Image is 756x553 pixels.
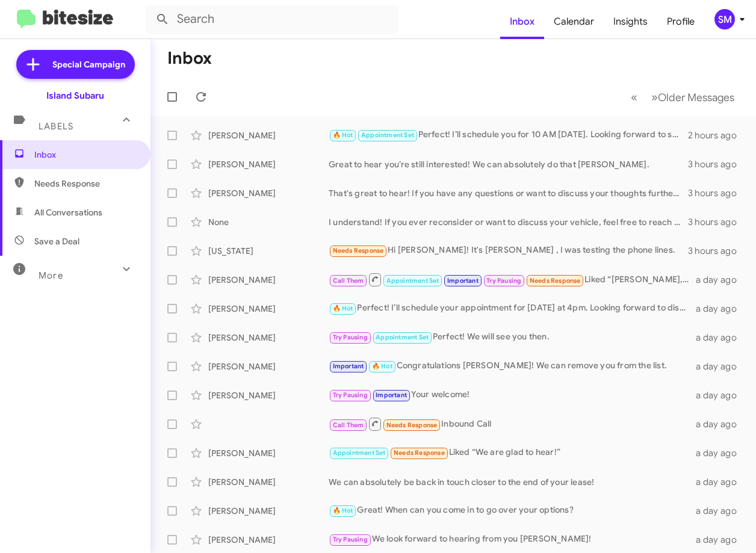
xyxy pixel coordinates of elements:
button: SM [704,9,743,29]
div: [PERSON_NAME] [208,476,329,488]
button: Previous [624,85,645,110]
div: [PERSON_NAME] [208,187,329,199]
button: Next [644,85,742,110]
span: Save a Deal [34,235,79,247]
span: Labels [39,121,73,132]
span: Special Campaign [52,58,125,70]
span: Try Pausing [486,277,521,285]
div: a day ago [696,274,746,286]
span: 🔥 Hot [372,362,392,370]
span: Call Them [333,277,364,285]
div: [PERSON_NAME] [208,158,329,170]
span: Try Pausing [333,536,368,543]
span: Appointment Set [333,449,386,457]
div: Your welcome! [329,388,696,402]
span: Appointment Set [361,131,414,139]
div: SM [714,9,735,29]
div: Perfect! We will see you then. [329,330,696,344]
a: Profile [657,4,704,39]
div: [PERSON_NAME] [208,332,329,344]
div: [PERSON_NAME] [208,303,329,315]
a: Special Campaign [16,50,135,79]
div: a day ago [696,534,746,546]
div: That's great to hear! If you have any questions or want to discuss your thoughts further, I can h... [329,187,688,199]
span: Needs Response [333,247,384,255]
div: We can absolutely be back in touch closer to the end of your lease! [329,476,696,488]
div: Inbound Call [329,416,696,431]
div: a day ago [696,447,746,459]
div: [PERSON_NAME] [208,129,329,141]
div: 3 hours ago [688,245,746,257]
div: a day ago [696,360,746,372]
div: 3 hours ago [688,158,746,170]
div: a day ago [696,418,746,430]
div: 3 hours ago [688,187,746,199]
div: Great to hear you’re still interested! We can absolutely do that [PERSON_NAME]. [329,158,688,170]
span: Appointment Set [376,333,429,341]
div: [US_STATE] [208,245,329,257]
div: Liked “We are glad to hear!” [329,446,696,460]
span: Important [333,362,364,370]
div: a day ago [696,476,746,488]
div: Great! When can you come in to go over your options? [329,504,696,517]
span: Try Pausing [333,333,368,341]
div: Perfect! I’ll schedule your appointment for [DATE] at 4pm. Looking forward to discussing everythi... [329,301,696,315]
nav: Page navigation example [624,85,742,110]
span: Inbox [34,149,137,161]
span: Call Them [333,421,364,429]
span: More [39,270,63,281]
div: 3 hours ago [688,216,746,228]
span: All Conversations [34,206,102,218]
div: We look forward to hearing from you [PERSON_NAME]! [329,533,696,546]
div: Congratulations [PERSON_NAME]! We can remove you from the list. [329,359,696,373]
a: Insights [604,4,657,39]
span: Needs Response [386,421,438,429]
span: Important [376,391,407,399]
div: [PERSON_NAME] [208,447,329,459]
div: [PERSON_NAME] [208,505,329,517]
div: a day ago [696,332,746,344]
div: a day ago [696,505,746,517]
div: [PERSON_NAME] [208,360,329,372]
h1: Inbox [167,49,212,68]
div: None [208,216,329,228]
span: 🔥 Hot [333,507,353,514]
span: « [631,90,637,105]
span: Important [447,277,479,285]
span: 🔥 Hot [333,131,353,139]
a: Calendar [544,4,604,39]
span: » [651,90,658,105]
a: Inbox [500,4,544,39]
div: I understand! If you ever reconsider or want to discuss your vehicle, feel free to reach out. Hav... [329,216,688,228]
span: Needs Response [34,178,137,190]
div: [PERSON_NAME] [208,534,329,546]
span: 🔥 Hot [333,304,353,312]
div: a day ago [696,303,746,315]
span: Appointment Set [386,277,439,285]
div: [PERSON_NAME] [208,274,329,286]
span: Needs Response [394,449,445,457]
div: Island Subaru [46,90,104,102]
span: Try Pausing [333,391,368,399]
span: Older Messages [658,91,734,104]
div: Hi [PERSON_NAME]! It's [PERSON_NAME] , I was testing the phone lines. [329,244,688,258]
span: Needs Response [530,277,581,285]
div: 2 hours ago [688,129,746,141]
div: Perfect! I’ll schedule you for 10 AM [DATE]. Looking forward to seeing you then! [329,128,688,142]
div: Liked “[PERSON_NAME], we look forward to hearing from you!” [329,272,696,287]
div: [PERSON_NAME] [208,389,329,401]
div: a day ago [696,389,746,401]
input: Search [146,5,398,34]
